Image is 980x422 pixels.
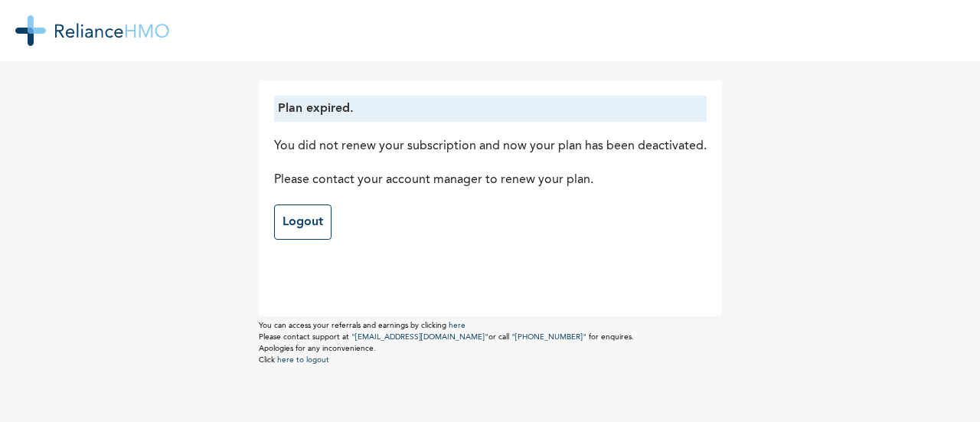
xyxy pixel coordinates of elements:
p: You can access your referrals and earnings by clicking [259,320,722,332]
a: "[PHONE_NUMBER]" [511,333,586,341]
p: You did not renew your subscription and now your plan has been deactivated. [274,137,707,155]
p: Plan expired. [278,100,703,118]
p: Please contact your account manager to renew your plan. [274,171,707,189]
p: Click [259,355,722,366]
p: Please contact support at or call for enquires. Apologies for any inconvenience. [259,332,722,355]
a: here [449,322,465,329]
a: "[EMAIL_ADDRESS][DOMAIN_NAME]" [351,333,488,341]
img: RelianceHMO [15,15,169,46]
a: here to logout [277,356,329,364]
a: Logout [274,204,332,240]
